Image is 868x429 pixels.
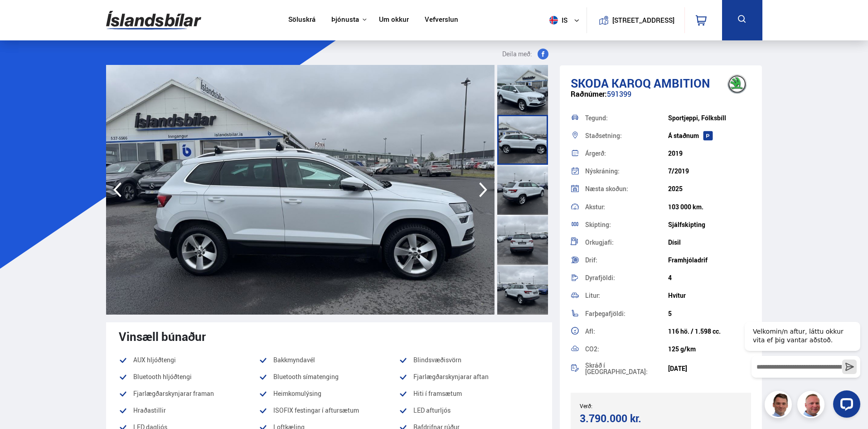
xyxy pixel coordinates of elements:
[668,114,751,122] div: Sportjeppi, Fólksbíll
[585,204,668,210] div: Akstur:
[668,132,751,139] div: Á staðnum
[585,168,668,174] div: Nýskráning:
[668,365,751,372] div: [DATE]
[379,15,409,25] a: Um okkur
[580,412,658,424] div: 3.790.000 kr.
[668,239,751,246] div: Dísil
[259,405,399,416] li: ISOFIX festingar í aftursætum
[668,328,751,335] div: 116 hö. / 1.598 cc.
[668,221,751,228] div: Sjálfskipting
[585,257,668,263] div: Drif:
[119,371,259,382] li: Bluetooth hljóðtengi
[119,330,539,343] div: Vinsæll búnaður
[288,15,315,25] a: Söluskrá
[616,16,671,24] button: [STREET_ADDRESS]
[259,355,399,365] li: Bakkmyndavél
[592,7,679,33] a: [STREET_ADDRESS]
[585,133,668,139] div: Staðsetning:
[119,405,259,416] li: Hraðastillir
[668,292,751,299] div: Hvítur
[580,403,661,409] div: Verð:
[331,15,359,24] button: Þjónusta
[585,239,668,246] div: Orkugjafi:
[668,310,751,317] div: 5
[502,49,532,59] span: Deila með:
[585,186,668,192] div: Næsta skoðun:
[106,65,495,315] img: 3404899.jpeg
[119,355,259,365] li: AUX hljóðtengi
[585,150,668,157] div: Árgerð:
[546,16,568,25] span: is
[585,292,668,299] div: Litur:
[585,311,668,317] div: Farþegafjöldi:
[399,405,539,416] li: LED afturljós
[499,49,552,59] button: Deila með:
[259,388,399,399] li: Heimkomulýsing
[585,362,668,375] div: Skráð í [GEOGRAPHIC_DATA]:
[546,7,587,34] button: is
[549,16,558,25] img: svg+xml;base64,PHN2ZyB4bWxucz0iaHR0cDovL3d3dy53My5vcmcvMjAwMC9zdmciIHdpZHRoPSI1MTIiIGhlaWdodD0iNT...
[571,75,609,91] span: Skoda
[425,15,458,25] a: Vefverslun
[668,256,751,264] div: Framhjóladrif
[668,150,751,157] div: 2019
[719,70,755,98] img: brand logo
[585,328,668,335] div: Afl:
[399,355,539,365] li: Blindsvæðisvörn
[399,388,539,399] li: Hiti í framsætum
[119,388,259,399] li: Fjarlægðarskynjarar framan
[668,168,751,175] div: 7/2019
[585,275,668,281] div: Dyrafjöldi:
[259,371,399,382] li: Bluetooth símatenging
[668,345,751,353] div: 125 g/km
[585,346,668,352] div: CO2:
[611,75,710,91] span: Karoq AMBITION
[106,5,201,35] img: G0Ugv5HjCgRt.svg
[571,90,752,108] div: 591399
[571,89,607,99] span: Raðnúmer:
[668,274,751,281] div: 4
[668,203,751,211] div: 103 000 km.
[399,371,539,382] li: Fjarlægðarskynjarar aftan
[585,222,668,228] div: Skipting:
[668,185,751,192] div: 2025
[585,115,668,121] div: Tegund:
[737,305,864,425] iframe: LiveChat chat widget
